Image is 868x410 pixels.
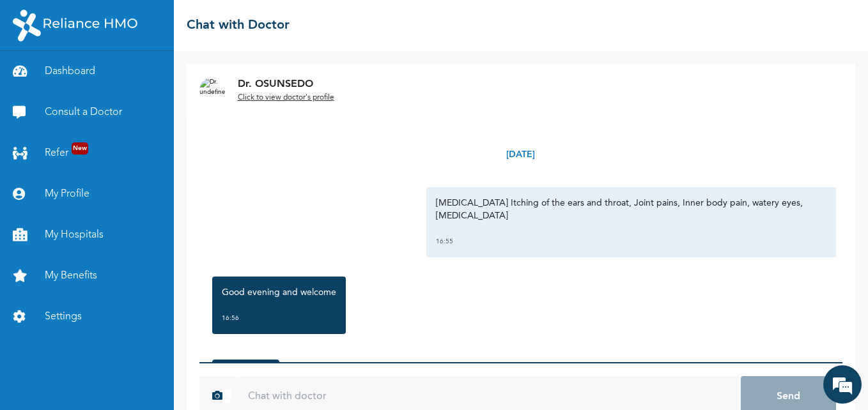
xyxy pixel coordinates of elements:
u: Click to view doctor's profile [238,94,334,102]
p: [MEDICAL_DATA] Itching of the ears and throat, Joint pains, Inner body pain, watery eyes, [MEDICA... [436,197,826,222]
h2: Chat with Doctor [187,16,290,35]
p: [DATE] [506,148,535,162]
div: 16:55 [436,235,826,248]
img: RelianceHMO's Logo [13,10,137,42]
p: Dr. OSUNSEDO [238,77,334,92]
div: 16:56 [222,312,336,324]
p: Good evening and welcome [222,286,336,299]
span: New [72,142,88,155]
img: Dr. undefined` [199,77,225,103]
